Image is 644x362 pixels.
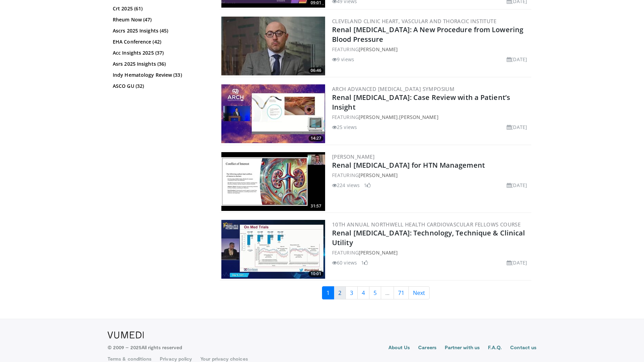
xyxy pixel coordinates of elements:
[221,17,325,75] img: c2a5fa81-3f98-4606-9af1-968566bba5b1.300x170_q85_crop-smart_upscale.jpg
[113,5,208,12] a: Crt 2025 (61)
[221,152,325,211] a: 31:57
[332,46,530,53] div: FEATURING
[332,259,357,266] li: 60 views
[221,84,325,143] img: d70909be-4e88-45d4-b25b-bdc3a5542bc3.300x170_q85_crop-smart_upscale.jpg
[108,344,182,351] p: © 2009 – 2025
[113,27,208,34] a: Ascrs 2025 Insights (45)
[309,135,323,141] span: 14:27
[394,286,409,299] a: 71
[359,46,398,53] a: [PERSON_NAME]
[418,344,436,352] a: Careers
[359,249,398,256] a: [PERSON_NAME]
[332,113,530,121] div: FEATURING ,
[507,182,527,189] li: [DATE]
[332,228,525,247] a: Renal [MEDICAL_DATA]: Technology, Technique & Clinical Utility
[507,259,527,266] li: [DATE]
[332,160,485,170] a: Renal [MEDICAL_DATA] for HTN Management
[445,344,480,352] a: Partner with us
[507,56,527,63] li: [DATE]
[221,84,325,143] a: 14:27
[221,220,325,279] a: 10:01
[309,203,323,209] span: 31:57
[332,171,530,179] div: FEATURING
[369,286,381,299] a: 5
[113,38,208,45] a: EHA Conference (42)
[108,332,144,338] img: VuMedi Logo
[507,123,527,131] li: [DATE]
[221,17,325,75] a: 06:46
[357,286,369,299] a: 4
[141,344,182,350] span: All rights reserved
[332,249,530,256] div: FEATURING
[113,83,208,90] a: ASCO GU (32)
[361,259,368,266] li: 1
[408,286,430,299] a: Next
[113,49,208,56] a: Acc Insights 2025 (37)
[332,153,375,160] a: [PERSON_NAME]
[346,286,358,299] a: 3
[332,18,496,25] a: Cleveland Clinic Heart, Vascular and Thoracic Institute
[322,286,334,299] a: 1
[221,152,325,211] img: 312f7a73-eb78-49b4-b0f2-f678a396cfa1.300x170_q85_crop-smart_upscale.jpg
[113,16,208,23] a: Rheum Now (47)
[220,286,531,299] nav: Search results pages
[332,93,510,112] a: Renal [MEDICAL_DATA]: Case Review with a Patient’s Insight
[332,123,357,131] li: 25 views
[113,72,208,78] a: Indy Hematology Review (33)
[332,25,523,44] a: Renal [MEDICAL_DATA]: A New Procedure from Lowering Blood Pressure
[399,114,438,120] a: [PERSON_NAME]
[364,182,371,189] li: 1
[334,286,346,299] a: 2
[332,56,354,63] li: 9 views
[332,221,521,228] a: 10th Annual Northwell Health Cardiovascular Fellows Course
[388,344,410,352] a: About Us
[510,344,536,352] a: Contact us
[113,61,208,67] a: Asrs 2025 Insights (36)
[332,182,360,189] li: 224 views
[359,172,398,178] a: [PERSON_NAME]
[359,114,398,120] a: [PERSON_NAME]
[309,67,323,74] span: 06:46
[332,85,454,92] a: ARCH Advanced [MEDICAL_DATA] Symposium
[488,344,502,352] a: F.A.Q.
[309,271,323,277] span: 10:01
[221,220,325,279] img: b36b32c5-5a39-4eb2-a6f5-ffa66ece9c93.300x170_q85_crop-smart_upscale.jpg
